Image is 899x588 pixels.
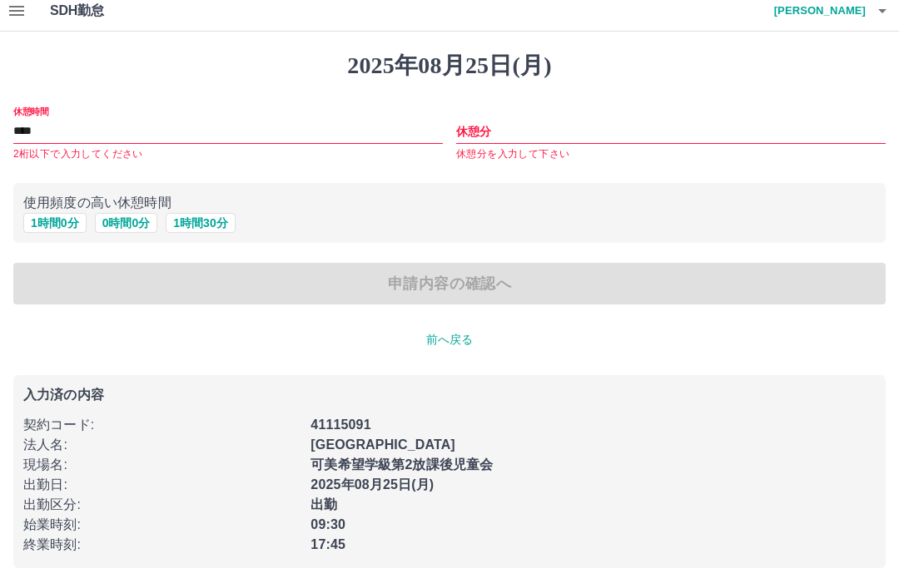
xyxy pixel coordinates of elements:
b: [GEOGRAPHIC_DATA] [310,437,455,452]
p: 始業時刻 : [23,515,300,535]
b: 2025年08月25日(月) [310,477,434,492]
p: 入力済の内容 [23,388,876,402]
b: 09:30 [310,517,345,531]
b: 可美希望学級第2放課後児童会 [310,457,493,472]
b: 出勤 [310,497,337,511]
b: 41115091 [310,418,370,432]
p: 契約コード : [23,415,300,435]
b: 17:45 [310,537,345,551]
p: 使用頻度の高い休憩時間 [23,193,876,213]
p: 終業時刻 : [23,535,300,555]
p: 2桁以下で入力してください [13,146,443,163]
p: 現場名 : [23,455,300,475]
p: 休憩分を入力して下さい [456,146,886,163]
button: 1時間0分 [23,213,87,233]
p: 出勤区分 : [23,495,300,515]
button: 0時間0分 [95,213,158,233]
p: 出勤日 : [23,475,300,495]
p: 前へ戻る [13,331,886,348]
h1: 2025年08月25日(月) [13,52,886,80]
p: 法人名 : [23,435,300,455]
label: 休憩時間 [13,105,48,117]
button: 1時間30分 [166,213,235,233]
